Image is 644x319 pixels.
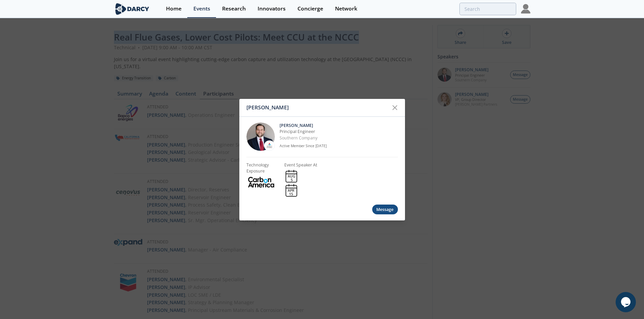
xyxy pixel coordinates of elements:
div: APR [288,189,294,192]
a: Carbon America [246,174,280,190]
div: Concierge [297,6,323,11]
img: Carbon America [246,174,276,190]
p: [PERSON_NAME] [280,123,398,129]
img: 47500b57-f1ab-48fc-99f2-2a06715d5bad [246,123,275,151]
a: AUG 5 [284,169,299,183]
img: calendar-blank.svg [284,169,299,183]
p: Event Speaker At [284,162,317,168]
div: Events [193,6,210,11]
div: Message [372,205,398,214]
div: 5 [288,178,295,182]
p: Technology Exposure [246,162,280,174]
div: [PERSON_NAME] [246,101,389,114]
div: Research [222,6,246,11]
img: Southern Company [267,143,272,148]
img: calendar-blank.svg [284,183,299,197]
p: Active Member Since [DATE] [280,143,398,149]
img: logo-wide.svg [114,3,151,15]
p: Southern Company [280,135,398,141]
p: Principal Engineer [280,129,398,135]
iframe: chat widget [616,292,637,312]
a: APR 15 [284,183,299,197]
div: AUG [288,175,295,178]
div: Home [166,6,182,11]
div: 15 [288,192,294,196]
div: Network [335,6,357,11]
div: Innovators [258,6,286,11]
img: Profile [521,4,530,14]
input: Advanced Search [459,3,516,15]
